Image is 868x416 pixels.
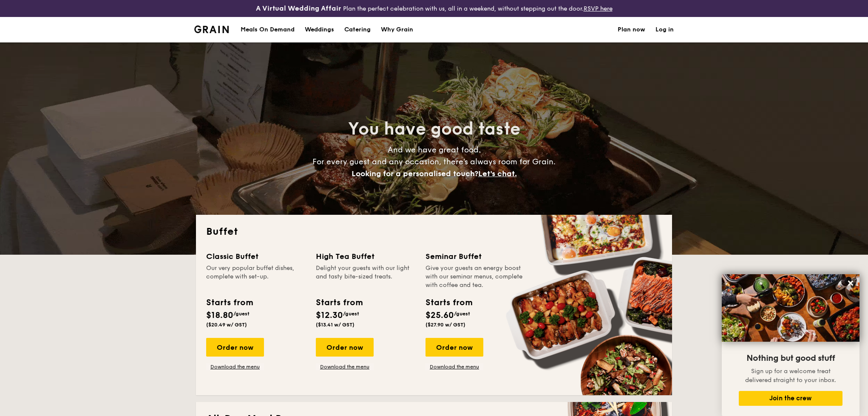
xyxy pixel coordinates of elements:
[425,296,472,309] div: Starts from
[206,250,306,262] div: Classic Buffet
[316,322,355,328] span: ($13.41 w/ GST)
[300,17,339,42] a: Weddings
[425,322,465,328] span: ($27.90 w/ GST)
[746,353,835,363] span: Nothing but good stuff
[655,17,674,42] a: Log in
[256,3,341,14] h4: A Virtual Wedding Affair
[316,296,362,309] div: Starts from
[235,17,300,42] a: Meals On Demand
[316,338,374,357] div: Order now
[352,169,478,178] span: Looking for a personalised touch?
[381,17,413,42] div: Why Grain
[206,322,247,328] span: ($20.49 w/ GST)
[454,311,470,317] span: /guest
[194,25,229,33] img: Grain
[339,17,376,42] a: Catering
[206,338,264,357] div: Order now
[241,17,295,42] div: Meals On Demand
[425,310,454,320] span: $25.60
[316,310,343,320] span: $12.30
[584,5,613,12] a: RSVP here
[344,17,371,42] h1: Catering
[206,225,662,239] h2: Buffet
[425,250,525,262] div: Seminar Buffet
[233,311,250,317] span: /guest
[348,119,520,139] span: You have good taste
[305,17,334,42] div: Weddings
[425,363,483,370] a: Download the menu
[425,264,525,290] div: Give your guests an energy boost with our seminar menus, complete with coffee and tea.
[316,363,374,370] a: Download the menu
[618,17,645,42] a: Plan now
[194,25,229,33] a: Logotype
[189,3,679,14] div: Plan the perfect celebration with us, all in a weekend, without stepping out the door.
[316,264,415,290] div: Delight your guests with our light and tasty bite-sized treats.
[206,264,306,290] div: Our very popular buffet dishes, complete with set-up.
[206,296,252,309] div: Starts from
[425,338,483,357] div: Order now
[376,17,418,42] a: Why Grain
[745,368,836,384] span: Sign up for a welcome treat delivered straight to your inbox.
[312,145,556,178] span: And we have great food. For every guest and any occasion, there’s always room for Grain.
[722,274,859,342] img: DSC07876-Edit02-Large.jpeg
[844,276,857,290] button: Close
[478,169,517,178] span: Let's chat.
[343,311,359,317] span: /guest
[206,363,264,370] a: Download the menu
[739,391,842,406] button: Join the crew
[316,250,415,262] div: High Tea Buffet
[206,310,233,320] span: $18.80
